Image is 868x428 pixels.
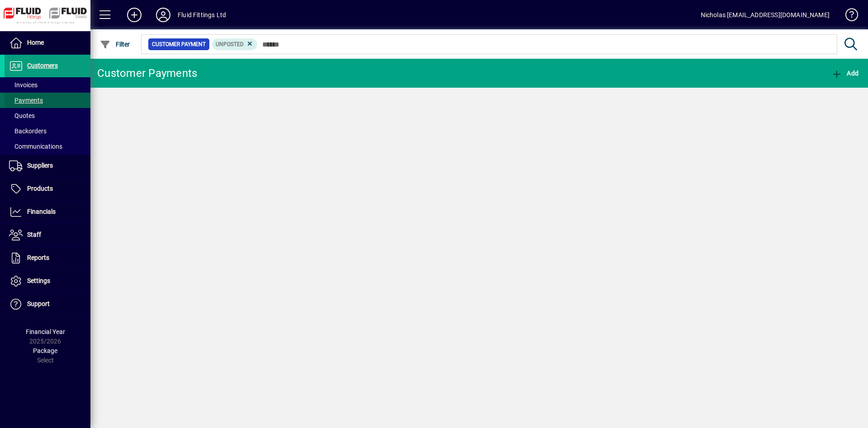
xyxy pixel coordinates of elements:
span: Quotes [9,112,35,119]
span: Invoices [9,81,38,89]
span: Reports [27,254,49,261]
button: Filter [98,36,132,52]
a: Support [5,293,90,315]
button: Profile [149,7,178,23]
span: Staff [27,231,41,238]
span: Unposted [216,41,244,47]
a: Knowledge Base [839,2,857,31]
a: Suppliers [5,155,90,177]
span: Products [27,185,53,192]
a: Payments [5,93,90,108]
span: Financials [27,208,56,215]
span: Customer Payment [152,40,206,49]
a: Staff [5,224,90,246]
span: Backorders [9,127,47,135]
a: Home [5,32,90,54]
a: Communications [5,139,90,154]
a: Backorders [5,123,90,139]
span: Filter [100,41,130,48]
div: Nicholas [EMAIL_ADDRESS][DOMAIN_NAME] [701,8,830,22]
span: Suppliers [27,162,53,169]
button: Add [829,65,861,81]
span: Communications [9,143,62,150]
button: Add [120,7,149,23]
a: Financials [5,201,90,223]
span: Package [33,347,57,354]
span: Support [27,300,50,307]
span: Payments [9,97,43,104]
span: Customers [27,62,58,69]
div: Customer Payments [97,66,197,80]
a: Settings [5,270,90,292]
a: Products [5,178,90,200]
a: Invoices [5,77,90,93]
div: Fluid Fittings Ltd [178,8,226,22]
a: Quotes [5,108,90,123]
mat-chip: Customer Payment Status: Unposted [212,38,258,50]
span: Add [831,70,859,77]
span: Settings [27,277,50,284]
span: Home [27,39,44,46]
span: Financial Year [26,328,65,335]
a: Reports [5,247,90,269]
